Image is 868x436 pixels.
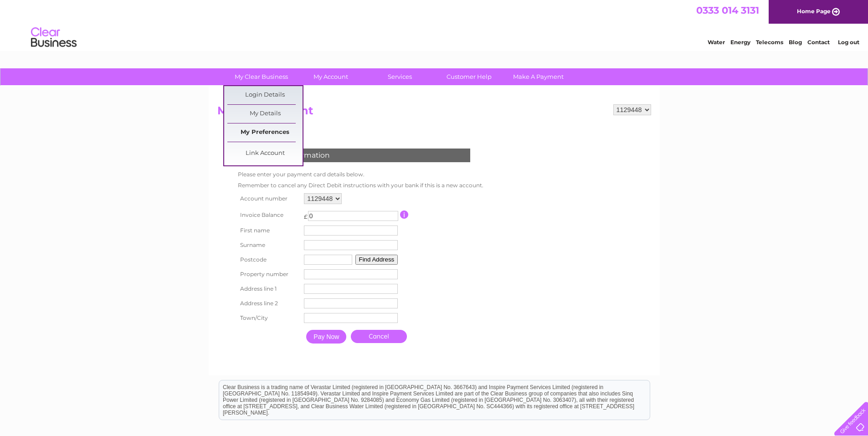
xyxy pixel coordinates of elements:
th: Address line 2 [236,296,302,311]
a: Water [708,39,725,46]
a: 0333 014 3131 [696,5,759,16]
a: Services [362,68,437,85]
th: First name [236,223,302,238]
th: Invoice Balance [236,206,302,223]
a: Energy [730,39,750,46]
a: Telecoms [756,39,783,46]
a: Make A Payment [501,68,576,85]
a: Contact [807,39,830,46]
th: Property number [236,267,302,282]
td: £ [304,209,308,220]
a: Login Details [227,86,303,104]
th: Surname [236,238,302,252]
a: Link Account [227,144,303,163]
td: Please enter your payment card details below. [236,169,486,180]
a: My Clear Business [224,68,299,85]
td: Remember to cancel any Direct Debit instructions with your bank if this is a new account. [236,180,486,191]
a: Log out [838,39,859,46]
a: My Account [293,68,368,85]
a: My Preferences [227,123,303,142]
input: Pay Now [306,330,346,344]
h2: Make a payment [217,104,651,122]
input: Information [400,210,409,219]
a: Blog [789,39,802,46]
div: Clear Business is a trading name of Verastar Limited (registered in [GEOGRAPHIC_DATA] No. 3667643... [219,5,650,44]
th: Town/City [236,311,302,325]
a: Cancel [351,330,407,343]
button: Find Address [355,255,398,265]
img: logo.png [31,24,77,51]
a: My Details [227,105,303,123]
a: Customer Help [431,68,507,85]
div: Card Holder Information [238,149,470,162]
th: Address line 1 [236,282,302,296]
th: Postcode [236,252,302,267]
th: Account number [236,191,302,206]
